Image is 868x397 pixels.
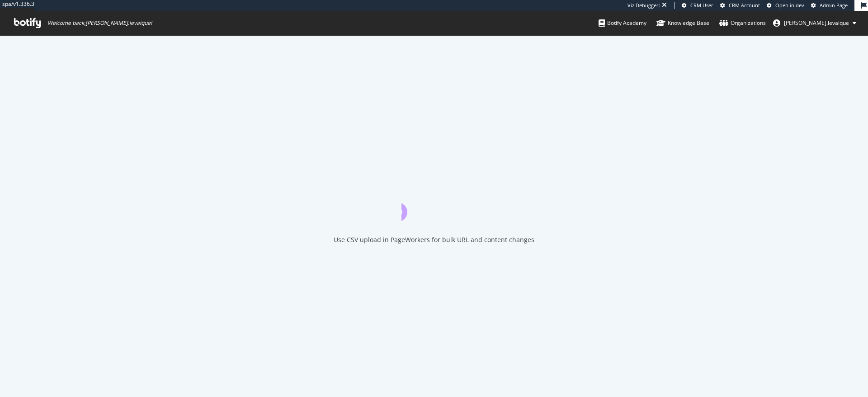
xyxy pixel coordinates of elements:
a: Knowledge Base [656,11,709,35]
div: Knowledge Base [656,19,709,28]
div: Organizations [719,19,766,28]
div: Botify Academy [599,19,646,28]
a: Open in dev [767,2,804,9]
a: CRM Account [720,2,760,9]
span: CRM User [690,2,713,9]
div: Viz Debugger: [627,2,660,9]
span: nicolas.levaique [784,19,849,27]
button: [PERSON_NAME].levaique [766,16,863,30]
a: Organizations [719,11,766,35]
div: Use CSV upload in PageWorkers for bulk URL and content changes [334,235,534,244]
a: Botify Academy [599,11,646,35]
span: Open in dev [775,2,804,9]
span: CRM Account [729,2,760,9]
span: Admin Page [820,2,848,9]
div: animation [401,188,467,221]
a: Admin Page [811,2,848,9]
a: CRM User [682,2,713,9]
span: Welcome back, [PERSON_NAME].levaique ! [47,19,152,27]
